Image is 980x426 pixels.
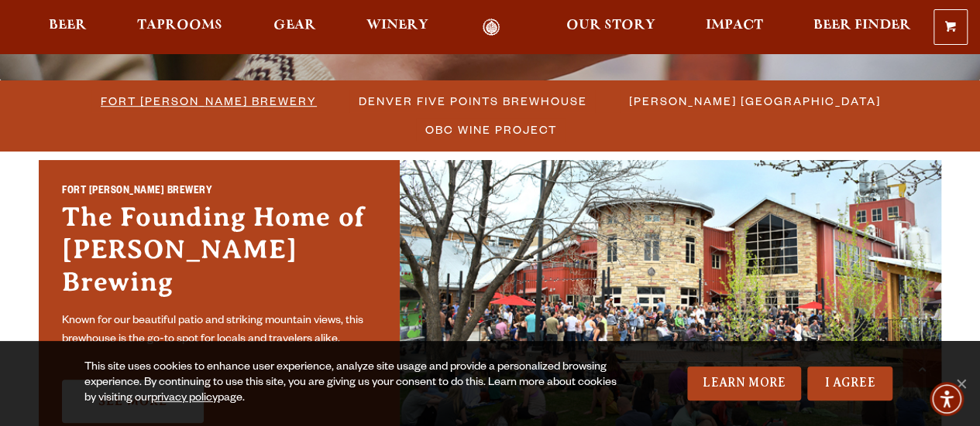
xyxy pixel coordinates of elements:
div: This site uses cookies to enhance user experience, analyze site usage and provide a personalized ... [84,360,626,407]
a: I Agree [807,366,892,400]
a: Fort [PERSON_NAME] Brewery [91,90,325,112]
span: Beer [49,19,87,32]
a: Odell Home [462,19,521,36]
a: OBC Wine Project [416,118,565,141]
span: [PERSON_NAME] [GEOGRAPHIC_DATA] [629,90,881,112]
span: OBC Wine Project [425,118,557,141]
span: Our Story [566,19,655,32]
a: Gear [263,19,326,36]
a: [PERSON_NAME] [GEOGRAPHIC_DATA] [620,90,889,112]
span: Taprooms [137,19,222,32]
a: Beer [39,19,97,36]
a: Our Story [556,19,665,36]
div: Accessibility Menu [930,382,964,416]
a: Taprooms [127,19,232,36]
p: Known for our beautiful patio and striking mountain views, this brewhouse is the go-to spot for l... [62,312,377,349]
a: privacy policy [151,393,218,405]
a: Denver Five Points Brewhouse [349,90,595,112]
span: Winery [366,19,428,32]
a: Learn More [687,366,801,400]
span: Gear [273,19,316,32]
a: Impact [696,19,773,36]
span: Fort [PERSON_NAME] Brewery [101,90,317,112]
h2: Fort [PERSON_NAME] Brewery [62,184,377,202]
a: Winery [356,19,438,36]
span: Denver Five Points Brewhouse [359,90,587,112]
h3: The Founding Home of [PERSON_NAME] Brewing [62,201,377,306]
a: Beer Finder [803,19,921,36]
span: Impact [706,19,763,32]
span: Beer Finder [813,19,911,32]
